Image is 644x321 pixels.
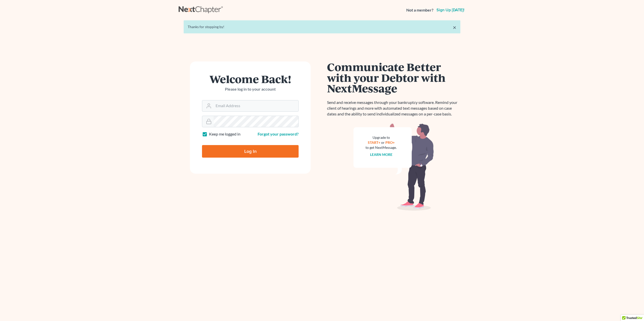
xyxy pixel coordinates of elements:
span: or [381,140,385,145]
strong: Not a member? [406,7,433,13]
div: Thanks for stopping by! [188,24,456,29]
a: Forgot your password? [258,132,299,136]
a: START+ [368,140,380,145]
a: Learn more [370,152,392,157]
p: Please log in to your account [202,86,299,92]
input: Log In [202,145,299,158]
div: to get NextMessage. [366,145,397,150]
p: Send and receive messages through your bankruptcy software. Remind your client of hearings and mo... [327,100,460,117]
input: Email Address [214,100,298,111]
img: nextmessage_bg-59042aed3d76b12b5cd301f8e5b87938c9018125f34e5fa2b7a6b67550977c72.svg [353,123,434,211]
h1: Welcome Back! [202,74,299,84]
a: × [453,24,456,30]
h1: Communicate Better with your Debtor with NextMessage [327,61,460,94]
div: Upgrade to [366,135,397,140]
a: Sign up [DATE]! [435,8,465,12]
label: Keep me logged in [209,131,240,137]
a: PRO+ [385,140,395,145]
